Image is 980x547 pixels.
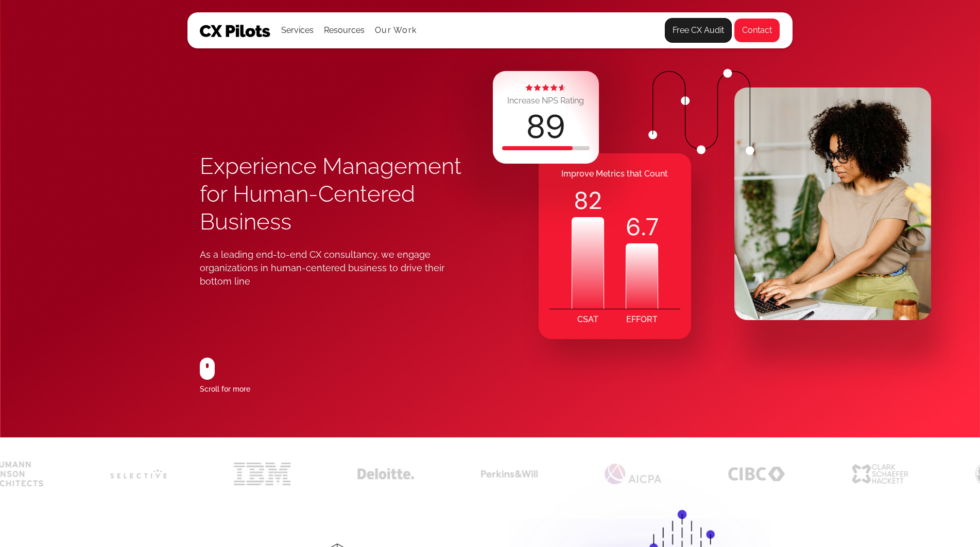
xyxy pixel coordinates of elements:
a: Our Work [375,26,417,35]
div: CSAT [577,309,598,330]
div: EFFORT [626,309,658,330]
img: cx for ibm logo [234,462,290,485]
h1: Experience Management for Human-Centered Business [200,152,490,236]
img: cx for selective insurance logo [110,469,167,479]
div: . [626,210,658,243]
div: Services [281,13,314,48]
div: Scroll for more [200,382,250,396]
div: 82 [572,184,604,217]
code: 6 [626,210,641,243]
a: Contact [734,18,780,43]
div: Improve Metrics that Count [539,164,691,184]
img: Customer experience CX for accounting firms CSH logo [852,464,908,483]
code: 7 [646,210,659,243]
div: Resources [324,23,365,38]
div: Increase NPS Rating [507,94,584,108]
div: Resources [324,13,365,48]
img: perkins & will cx [481,470,538,478]
div: 89 [526,111,565,144]
img: Customer experience CX for banks CIBC logo [728,466,785,481]
a: Free CX Audit [665,18,732,43]
img: cx for deloitte [357,468,414,479]
div: As a leading end-to-end CX consultancy, we engage organizations in human-centered business to dri... [200,248,466,288]
div: Services [281,23,314,38]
